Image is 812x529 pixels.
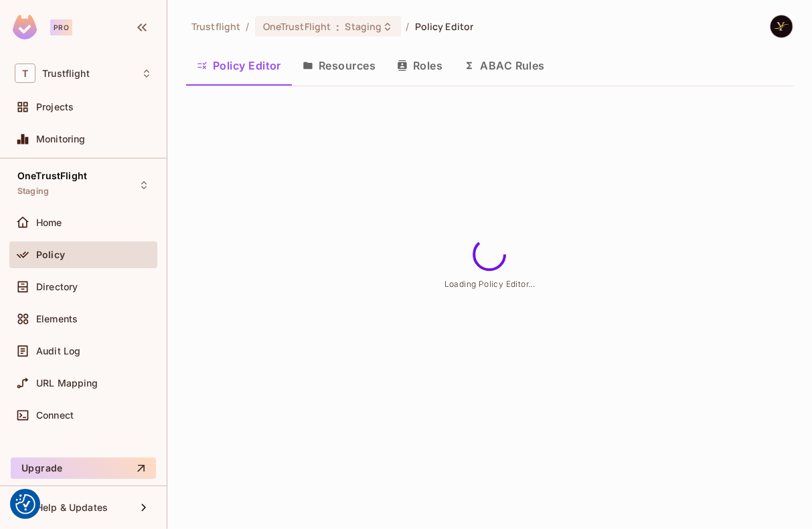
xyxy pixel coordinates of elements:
span: Connect [36,410,74,421]
span: Loading Policy Editor... [444,279,536,289]
span: Policy Editor [415,20,474,33]
img: Yilmaz Alizadeh [770,15,793,37]
span: Monitoring [36,134,86,144]
img: Revisit consent button [15,494,35,514]
button: Resources [292,49,386,82]
div: Pro [50,19,72,35]
span: : [335,21,340,32]
span: Staging [345,20,382,33]
span: URL Mapping [36,378,98,389]
span: Elements [36,314,78,324]
span: Policy [36,249,65,260]
button: Policy Editor [186,49,292,82]
li: / [406,20,410,33]
img: SReyMgAAAABJRU5ErkJggg== [13,15,37,39]
li: / [246,20,249,33]
span: Workspace: Trustflight [42,68,90,79]
span: Help & Updates [36,502,108,513]
button: Consent Preferences [15,494,35,514]
button: Upgrade [11,457,156,479]
span: Staging [17,186,49,197]
span: Projects [36,102,74,112]
span: OneTrustFlight [263,20,331,33]
span: Directory [36,282,78,292]
button: Roles [386,49,453,82]
button: ABAC Rules [453,49,556,82]
span: T [15,64,35,83]
span: OneTrustFlight [17,171,87,181]
span: Home [36,217,62,228]
span: Audit Log [36,346,80,356]
span: the active workspace [191,20,240,33]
